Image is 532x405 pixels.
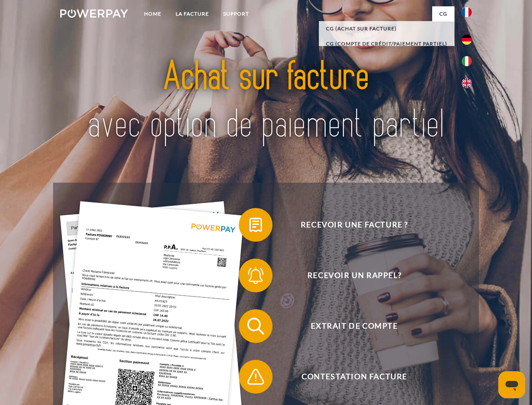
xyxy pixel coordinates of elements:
[60,9,128,18] img: logo-powerpay-white.svg
[239,208,458,242] button: Recevoir une facture ?
[319,36,454,51] a: CG (Compte de crédit/paiement partiel)
[251,208,457,242] span: Recevoir une facture ?
[239,259,458,292] button: Recevoir un rappel?
[251,360,457,394] span: Contestation Facture
[239,309,458,343] button: Extrait de compte
[245,265,266,286] img: qb_bell.svg
[432,6,454,22] a: CG
[245,316,266,337] img: qb_search.svg
[239,360,458,394] button: Contestation Facture
[462,35,472,45] img: de
[216,6,256,22] a: Support
[245,214,266,235] img: qb_bill.svg
[462,78,472,88] img: en
[137,6,168,22] a: Home
[319,21,454,36] a: CG (achat sur facture)
[462,7,472,17] img: fr
[251,259,457,292] span: Recevoir un rappel?
[80,40,452,162] img: title-powerpay_fr.svg
[251,309,457,343] span: Extrait de compte
[462,56,472,66] img: it
[498,371,525,398] iframe: Bouton de lancement de la fenêtre de messagerie
[245,366,266,387] img: qb_warning.svg
[168,6,216,22] a: LA FACTURE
